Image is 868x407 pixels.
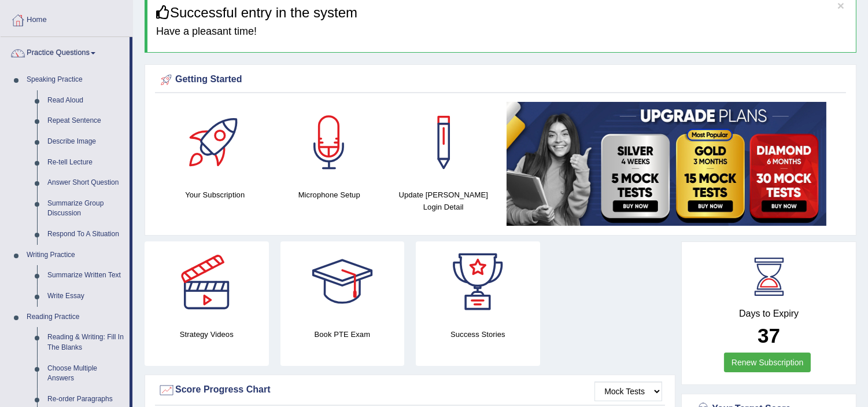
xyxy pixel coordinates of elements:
a: Summarize Written Text [42,265,130,286]
div: Getting Started [158,71,843,89]
h3: Successful entry in the system [156,5,847,20]
a: Choose Multiple Answers [42,358,130,389]
h4: Have a pleasant time! [156,26,847,38]
a: Home [1,4,132,33]
h4: Book PTE Exam [280,328,405,340]
h4: Success Stories [416,328,540,340]
div: Score Progress Chart [158,382,662,399]
a: Write Essay [42,286,130,307]
h4: Update [PERSON_NAME] Login Detail [392,189,495,213]
a: Reading Practice [21,307,130,328]
b: 37 [758,324,780,347]
h4: Microphone Setup [278,189,381,201]
a: Summarize Group Discussion [42,193,130,224]
h4: Days to Expiry [695,309,843,319]
a: Respond To A Situation [42,224,130,245]
a: Practice Questions [1,37,130,66]
a: Read Aloud [42,90,130,111]
a: Describe Image [42,131,130,152]
h4: Strategy Videos [145,328,269,340]
img: small5.jpg [507,102,826,226]
h4: Your Subscription [164,189,267,201]
a: Answer Short Question [42,173,130,193]
a: Writing Practice [21,245,130,266]
a: Speaking Practice [21,69,130,90]
a: Re-tell Lecture [42,152,130,173]
a: Renew Subscription [724,353,811,372]
a: Reading & Writing: Fill In The Blanks [42,327,130,358]
a: Repeat Sentence [42,111,130,131]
